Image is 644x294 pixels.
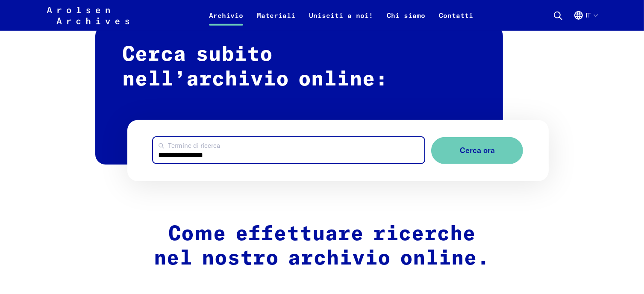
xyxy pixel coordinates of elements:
a: Archivio [202,10,250,31]
a: Contatti [432,10,480,31]
h2: Come effettuare ricerche nel nostro archivio online. [141,222,503,271]
button: Italiano, selezione lingua [573,10,597,31]
a: Materiali [250,10,302,31]
button: Cerca ora [431,137,523,164]
nav: Primaria [202,5,480,26]
a: Unisciti a noi! [302,10,380,31]
h2: Cerca subito nell’archivio online: [95,26,503,165]
span: Cerca ora [460,146,495,155]
a: Chi siamo [380,10,432,31]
